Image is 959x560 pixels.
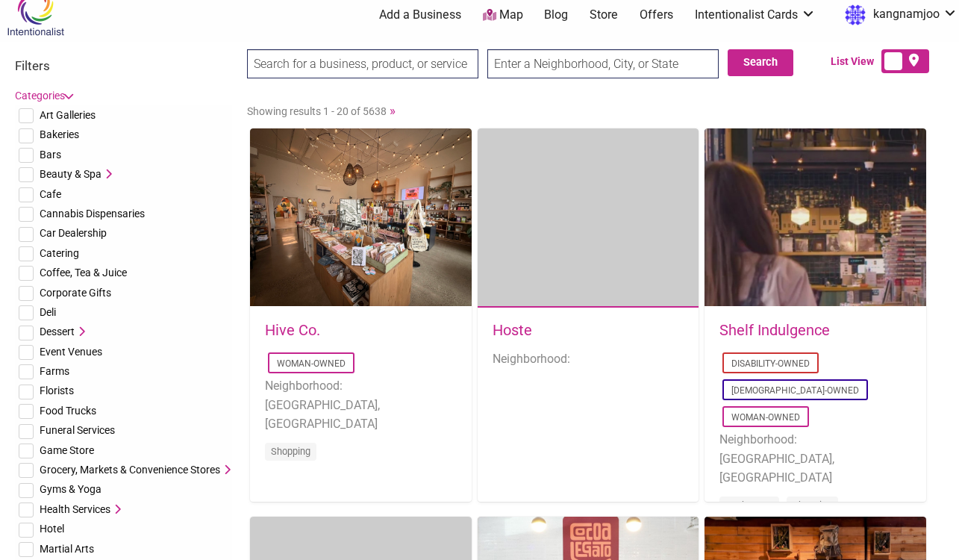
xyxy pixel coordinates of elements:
[390,103,396,118] a: »
[40,523,64,535] span: Hotel
[15,58,232,73] h3: Filters
[40,464,220,476] span: Grocery, Markets & Convenience Stores
[40,424,115,436] span: Funeral Services
[731,385,859,396] a: [DEMOGRAPHIC_DATA]-Owned
[40,149,61,161] span: Bars
[731,358,810,369] a: Disability-Owned
[40,227,107,239] span: Car Dealership
[40,483,101,495] span: Gyms & Yoga
[265,376,457,434] li: Neighborhood: [GEOGRAPHIC_DATA], [GEOGRAPHIC_DATA]
[40,385,74,396] span: Florists
[725,500,773,511] a: Bookstores
[40,267,127,279] span: Coffee, Tea & Juice
[544,7,568,23] a: Blog
[15,90,72,102] a: Categories
[40,188,61,200] span: Cafe
[793,500,832,511] a: Shopping
[40,326,75,337] span: Dessert
[40,346,102,358] span: Event Venues
[493,321,532,339] a: Hoste
[719,321,830,339] a: Shelf Indulgence
[40,405,96,417] span: Food Trucks
[590,7,618,23] a: Store
[728,49,793,76] button: Search
[40,503,110,515] span: Health Services
[40,109,96,121] span: Art Galleries
[40,444,94,456] span: Game Store
[277,358,346,369] a: Woman-Owned
[40,365,69,377] span: Farms
[731,412,800,423] a: Woman-Owned
[640,7,673,23] a: Offers
[487,49,719,78] input: Enter a Neighborhood, City, or State
[493,349,684,369] li: Neighborhood:
[40,208,145,220] span: Cannabis Dispensaries
[265,321,320,339] a: Hive Co.
[40,543,94,555] span: Martial Arts
[40,287,111,299] span: Corporate Gifts
[695,7,816,23] a: Intentionalist Cards
[831,54,881,69] span: List View
[837,1,958,28] a: kangnamjoo
[40,306,56,318] span: Deli
[271,446,310,457] a: Shopping
[40,168,101,180] span: Beauty & Spa
[40,247,79,259] span: Catering
[40,128,79,140] span: Bakeries
[719,430,911,488] li: Neighborhood: [GEOGRAPHIC_DATA], [GEOGRAPHIC_DATA]
[247,105,387,117] span: Showing results 1 - 20 of 5638
[483,7,523,24] a: Map
[247,49,478,78] input: Search for a business, product, or service
[379,7,461,23] a: Add a Business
